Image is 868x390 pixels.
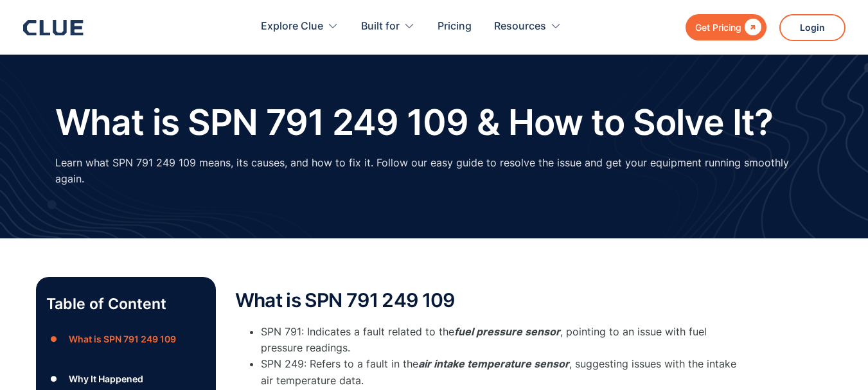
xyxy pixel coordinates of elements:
[494,6,546,47] div: Resources
[695,19,741,35] div: Get Pricing
[69,331,176,347] div: What is SPN 791 249 109
[779,14,846,41] a: Login
[55,155,813,187] p: Learn what SPN 791 249 109 means, its causes, and how to fix it. Follow our easy guide to resolve...
[261,356,749,388] li: SPN 249: Refers to a fault in the , suggesting issues with the intake air temperature data.
[494,6,562,47] div: Resources
[46,294,206,314] p: Table of Content
[361,6,400,47] div: Built for
[55,103,774,142] h1: What is SPN 791 249 109 & How to Solve It?
[741,19,761,35] div: 
[261,6,339,47] div: Explore Clue
[418,357,569,370] em: air intake temperature sensor
[261,6,323,47] div: Explore Clue
[69,371,143,387] div: Why It Happened
[361,6,415,47] div: Built for
[454,325,560,338] em: fuel pressure sensor
[686,14,766,40] a: Get Pricing
[438,6,472,47] a: Pricing
[261,324,749,356] li: SPN 791: Indicates a fault related to the , pointing to an issue with fuel pressure readings.
[46,369,206,389] a: ●Why It Happened
[46,330,206,349] a: ●What is SPN 791 249 109
[46,330,62,349] div: ●
[235,290,749,311] h2: What is SPN 791 249 109
[46,369,62,389] div: ●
